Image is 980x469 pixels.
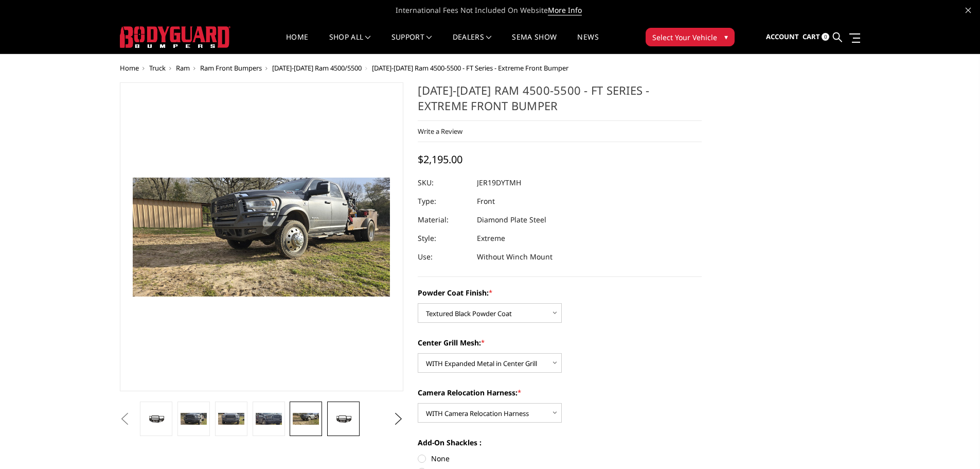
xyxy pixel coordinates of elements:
[176,63,190,73] a: Ram
[548,5,582,15] a: More Info
[418,173,469,192] dt: SKU:
[120,26,230,48] img: BODYGUARD BUMPERS
[418,229,469,248] dt: Style:
[766,23,799,51] a: Account
[477,211,546,229] dd: Diamond Plate Steel
[418,287,702,298] label: Powder Coat Finish:
[149,63,166,73] a: Truck
[391,33,432,54] a: Support
[803,32,820,41] span: Cart
[181,413,207,425] img: 2019-2025 Ram 4500-5500 - FT Series - Extreme Front Bumper
[453,33,492,54] a: Dealers
[286,33,308,54] a: Home
[200,63,262,73] a: Ram Front Bumpers
[293,413,319,425] img: 2019-2025 Ram 4500-5500 - FT Series - Extreme Front Bumper
[477,248,553,266] dd: Without Winch Mount
[803,23,829,51] a: Cart 0
[117,411,133,427] button: Previous
[929,420,980,469] iframe: Chat Widget
[418,82,702,121] h1: [DATE]-[DATE] Ram 4500-5500 - FT Series - Extreme Front Bumper
[418,192,469,211] dt: Type:
[418,152,462,166] span: $2,195.00
[652,32,717,43] span: Select Your Vehicle
[120,82,404,391] a: 2019-2025 Ram 4500-5500 - FT Series - Extreme Front Bumper
[272,63,362,73] a: [DATE]-[DATE] Ram 4500/5500
[512,33,557,54] a: SEMA Show
[329,33,371,54] a: shop all
[418,437,702,448] label: Add-On Shackles :
[822,33,829,41] span: 0
[256,413,282,425] img: 2019-2025 Ram 4500-5500 - FT Series - Extreme Front Bumper
[372,63,568,73] span: [DATE]-[DATE] Ram 4500-5500 - FT Series - Extreme Front Bumper
[218,413,244,425] img: 2019-2025 Ram 4500-5500 - FT Series - Extreme Front Bumper
[477,173,521,192] dd: JER19DYTMH
[390,411,406,427] button: Next
[766,32,799,41] span: Account
[477,192,495,211] dd: Front
[418,211,469,229] dt: Material:
[646,28,735,46] button: Select Your Vehicle
[724,31,728,42] span: ▾
[120,63,139,73] a: Home
[418,453,702,464] label: None
[418,248,469,266] dt: Use:
[577,33,598,54] a: News
[418,337,702,348] label: Center Grill Mesh:
[418,387,702,398] label: Camera Relocation Harness:
[330,412,357,425] img: 2019-2025 Ram 4500-5500 - FT Series - Extreme Front Bumper
[418,127,462,136] a: Write a Review
[477,229,505,248] dd: Extreme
